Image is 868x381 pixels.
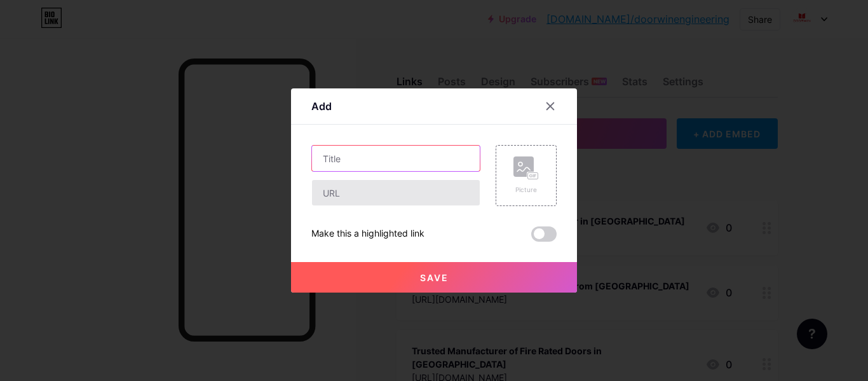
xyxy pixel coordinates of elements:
input: URL [312,180,480,205]
button: Save [291,262,577,293]
span: Save [420,272,449,283]
div: Picture [513,185,539,195]
div: Add [311,99,332,114]
input: Title [312,146,480,171]
div: Make this a highlighted link [311,226,424,242]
